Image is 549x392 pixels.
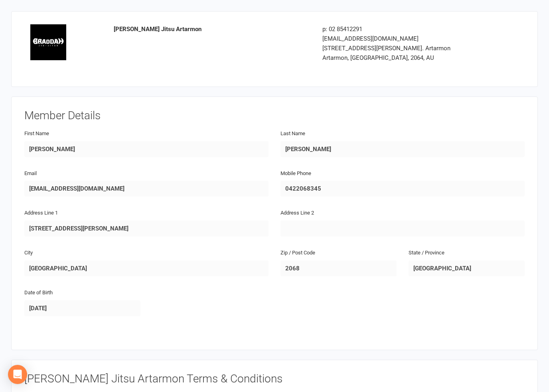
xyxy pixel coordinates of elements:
[280,209,314,217] label: Address Line 2
[322,43,477,53] div: [STREET_ADDRESS][PERSON_NAME]. Artarmon
[24,289,53,297] label: Date of Birth
[24,169,37,178] label: Email
[24,130,49,138] label: First Name
[30,24,66,60] img: 2dc49e64-6843-42bd-a256-7c0511c4caab.jpeg
[114,26,201,33] strong: [PERSON_NAME] Jitsu Artarmon
[322,24,477,34] div: p: 02 85412291
[409,249,444,257] label: State / Province
[24,249,33,257] label: City
[280,130,305,138] label: Last Name
[24,373,525,385] h3: [PERSON_NAME] Jitsu Artarmon Terms & Conditions
[24,209,58,217] label: Address Line 1
[322,34,477,43] div: [EMAIL_ADDRESS][DOMAIN_NAME]
[322,53,477,63] div: Artarmon, [GEOGRAPHIC_DATA], 2064, AU
[280,169,311,178] label: Mobile Phone
[24,110,525,122] h3: Member Details
[280,249,315,257] label: Zip / Post Code
[8,365,27,384] div: Open Intercom Messenger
